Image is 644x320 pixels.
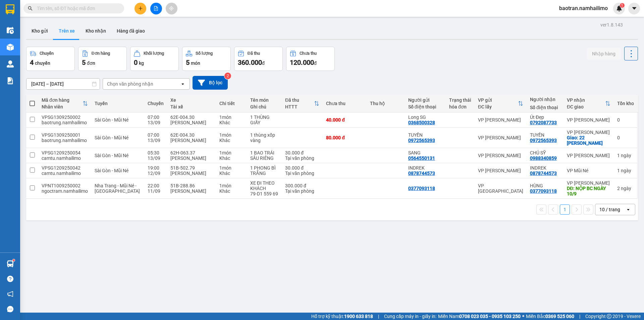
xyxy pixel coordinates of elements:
[38,95,91,112] th: Toggle SortBy
[170,165,213,171] div: 51B-502.79
[621,186,631,191] span: ngày
[219,183,243,188] div: 1 món
[530,132,560,138] div: TUYỀN
[285,183,319,188] div: 300.000 đ
[42,150,88,155] div: VPSG1209250054
[219,115,243,120] div: 1 món
[617,135,634,140] div: 0
[567,97,605,103] div: VP nhận
[148,115,164,120] div: 07:00
[408,155,435,161] div: 0564550131
[285,165,319,171] div: 30.000 đ
[300,51,317,56] div: Chưa thu
[92,51,110,56] div: Đơn hàng
[567,186,610,196] div: DĐ: NỘP BC NGÀY 10/9
[42,104,83,109] div: Nhân viên
[250,115,278,125] div: 1 THÙNG GIẤY
[42,171,88,176] div: camtu.namhailimo
[545,314,574,319] strong: 0369 525 060
[285,155,319,161] div: Tại văn phòng
[563,95,614,112] th: Toggle SortBy
[111,23,150,39] button: Hàng đã giao
[408,150,442,155] div: SANG
[170,120,213,125] div: [PERSON_NAME]
[219,101,243,106] div: Chi tiết
[7,77,14,84] img: solution-icon
[408,97,442,103] div: Người gửi
[526,313,574,320] span: Miền Bắc
[26,79,100,89] input: Select a date range.
[42,120,88,125] div: baotrung.namhailimo
[148,171,164,176] div: 12/09
[148,101,164,106] div: Chuyến
[82,58,86,66] span: 5
[180,81,185,87] svg: open
[37,5,116,12] input: Tìm tên, số ĐT hoặc mã đơn
[250,150,278,161] div: 1 BAO TRÁI SẦU RIÊNG
[26,47,75,71] button: Chuyến4chuyến
[530,183,560,188] div: HÙNG
[530,171,557,176] div: 0878744573
[286,47,335,71] button: Chưa thu120.000đ
[26,23,53,39] button: Kho gửi
[30,58,34,66] span: 4
[150,3,162,14] button: file-add
[587,48,621,60] button: Nhập hàng
[78,47,127,71] button: Đơn hàng5đơn
[408,120,435,125] div: 0368500328
[95,135,128,140] span: Sài Gòn - Mũi Né
[234,47,283,71] button: Đã thu360.000đ
[148,132,164,138] div: 07:00
[170,155,213,161] div: [PERSON_NAME]
[599,206,620,213] div: 10 / trang
[219,171,243,176] div: Khác
[148,138,164,143] div: 13/09
[250,97,278,103] div: Tên món
[148,155,164,161] div: 13/09
[408,138,435,143] div: 0972565393
[191,60,200,66] span: món
[567,153,610,158] div: VP [PERSON_NAME]
[438,313,521,320] span: Miền Nam
[170,115,213,120] div: 62E-004.30
[148,183,164,188] div: 22:00
[130,47,179,71] button: Khối lượng0kg
[554,4,613,12] span: baotran.namhailimo
[170,97,213,103] div: Xe
[139,60,144,66] span: kg
[617,153,634,158] div: 1
[219,165,243,171] div: 1 món
[290,58,314,66] span: 120.000
[530,115,560,120] div: Út Đẹp
[478,183,523,194] div: VP [GEOGRAPHIC_DATA]
[617,117,634,123] div: 0
[87,60,95,66] span: đơn
[95,117,128,123] span: Sài Gòn - Mũi Né
[135,3,146,14] button: plus
[219,155,243,161] div: Khác
[600,21,623,29] div: ver 1.8.143
[449,104,471,109] div: hóa đơn
[7,291,13,297] span: notification
[170,188,213,194] div: [PERSON_NAME]
[285,188,319,194] div: Tại văn phòng
[224,73,231,79] sup: 2
[182,47,231,71] button: Số lượng5món
[626,207,631,212] svg: open
[408,171,435,176] div: 0878744573
[567,117,610,123] div: VP [PERSON_NAME]
[282,95,323,112] th: Toggle SortBy
[250,104,278,109] div: Ghi chú
[238,58,262,66] span: 360.000
[219,120,243,125] div: Khác
[408,186,435,191] div: 0377093118
[80,23,111,39] button: Kho nhận
[631,5,637,11] span: caret-down
[408,165,442,171] div: INDREK
[250,132,278,143] div: 1 thùng xốp vàng
[311,313,373,320] span: Hỗ trợ kỹ thuật:
[478,117,523,123] div: VP [PERSON_NAME]
[138,6,143,11] span: plus
[617,186,634,191] div: 2
[478,97,518,103] div: VP gửi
